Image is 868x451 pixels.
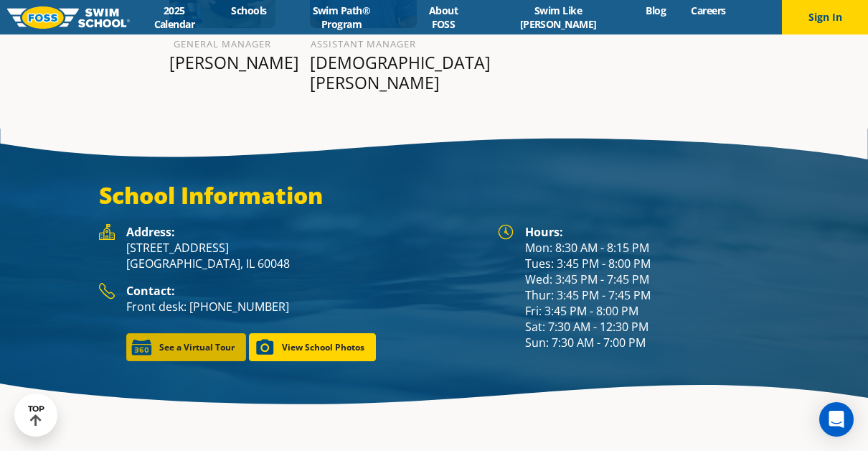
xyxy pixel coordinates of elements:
img: Foss Location Hours [498,224,514,240]
h3: School Information [99,181,769,210]
a: Careers [679,4,738,17]
p: Front desk: [PHONE_NUMBER] [126,299,483,315]
img: Foss Location Address [99,224,115,240]
div: Mon: 8:30 AM - 8:15 PM Tues: 3:45 PM - 8:00 PM Wed: 3:45 PM - 7:45 PM Thur: 3:45 PM - 7:45 PM Fri... [525,224,769,350]
p: [PERSON_NAME] [169,52,276,73]
img: FOSS Swim School Logo [7,6,130,29]
a: About FOSS [404,4,483,31]
img: Foss Location Contact [99,283,115,299]
a: See a Virtual Tour [126,333,246,361]
a: Swim Path® Program [279,4,404,31]
a: View School Photos [249,333,376,361]
p: [DEMOGRAPHIC_DATA][PERSON_NAME] [310,52,417,93]
a: 2025 Calendar [130,4,219,31]
p: [STREET_ADDRESS] [GEOGRAPHIC_DATA], IL 60048 [126,240,483,271]
a: Schools [219,4,279,17]
h6: General Manager [169,35,276,52]
div: TOP [28,404,44,427]
div: Open Intercom Messenger [819,402,854,437]
h6: Assistant Manager [310,35,417,52]
strong: Hours: [525,224,563,240]
strong: Address: [126,224,175,240]
a: Blog [633,4,679,17]
strong: Contact: [126,283,175,299]
a: Swim Like [PERSON_NAME] [483,4,633,31]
